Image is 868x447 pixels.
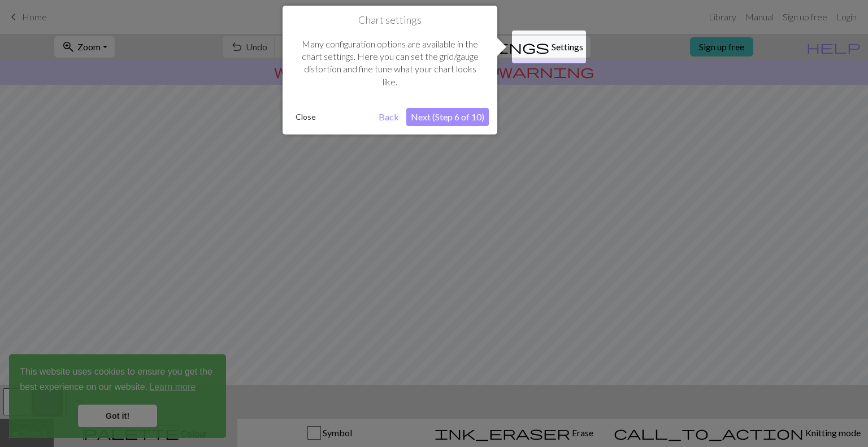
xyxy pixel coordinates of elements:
[291,14,489,27] h1: Chart settings
[291,27,489,100] div: Many configuration options are available in the chart settings. Here you can set the grid/gauge d...
[374,108,403,126] button: Back
[291,109,320,125] button: Close
[283,6,497,134] div: Chart settings
[406,108,489,126] button: Next (Step 6 of 10)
